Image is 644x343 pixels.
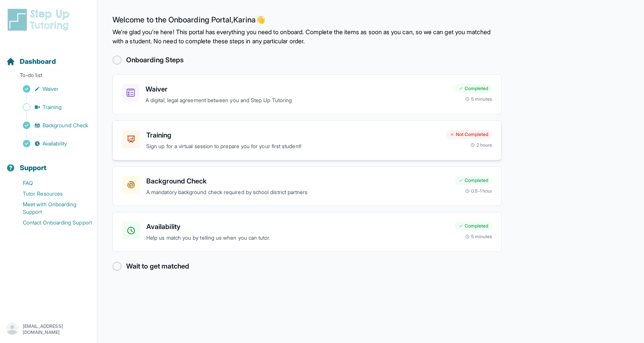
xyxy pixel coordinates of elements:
span: Waiver [43,85,59,93]
div: 2 hours [470,142,492,148]
div: Completed [455,176,492,185]
p: [EMAIL_ADDRESS][DOMAIN_NAME] [23,323,91,335]
div: 5 minutes [465,234,492,240]
a: Training [6,102,97,112]
h2: Welcome to the Onboarding Portal, Karina 👋 [112,15,502,27]
span: Dashboard [20,56,56,67]
h3: Availability [146,221,449,232]
a: FAQ [6,178,97,188]
a: Dashboard [6,56,56,67]
a: TrainingSign up for a virtual session to prepare you for your first student!Not Completed2 hours [112,120,502,160]
a: Tutor Resources [6,188,97,199]
a: Meet with Onboarding Support [6,199,97,217]
span: Training [43,103,62,111]
button: [EMAIL_ADDRESS][DOMAIN_NAME] [6,322,91,336]
h2: Onboarding Steps [126,55,184,65]
p: Help us match you by telling us when you can tutor. [146,234,449,242]
h3: Waiver [146,84,449,95]
div: Not Completed [446,130,492,139]
span: Support [20,163,47,173]
h3: Background Check [146,176,449,187]
p: Sign up for a virtual session to prepare you for your first student! [146,142,440,151]
div: Completed [455,221,492,231]
a: Waiver [6,84,97,94]
span: Availability [43,140,67,147]
button: Support [3,150,94,176]
div: 0.5-1 hour [465,188,492,194]
h2: Wait to get matched [126,261,189,272]
div: 5 minutes [465,96,492,102]
h3: Training [146,130,440,141]
p: We're glad you're here! This portal has everything you need to onboard. Complete the items as soo... [112,27,502,46]
a: Contact Onboarding Support [6,217,97,228]
img: logo [6,8,74,32]
a: WaiverA digital, legal agreement between you and Step Up TutoringCompleted5 minutes [112,74,502,114]
a: Background Check [6,120,97,131]
div: Completed [455,84,492,93]
p: A digital, legal agreement between you and Step Up Tutoring [146,96,449,105]
a: Availability [6,138,97,149]
button: Dashboard [3,44,94,70]
a: Background CheckA mandatory background check required by school district partnersCompleted0.5-1 hour [112,166,502,206]
a: AvailabilityHelp us match you by telling us when you can tutor.Completed5 minutes [112,212,502,252]
p: A mandatory background check required by school district partners [146,188,449,197]
span: Background Check [43,122,88,129]
p: To-do list [3,71,94,82]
